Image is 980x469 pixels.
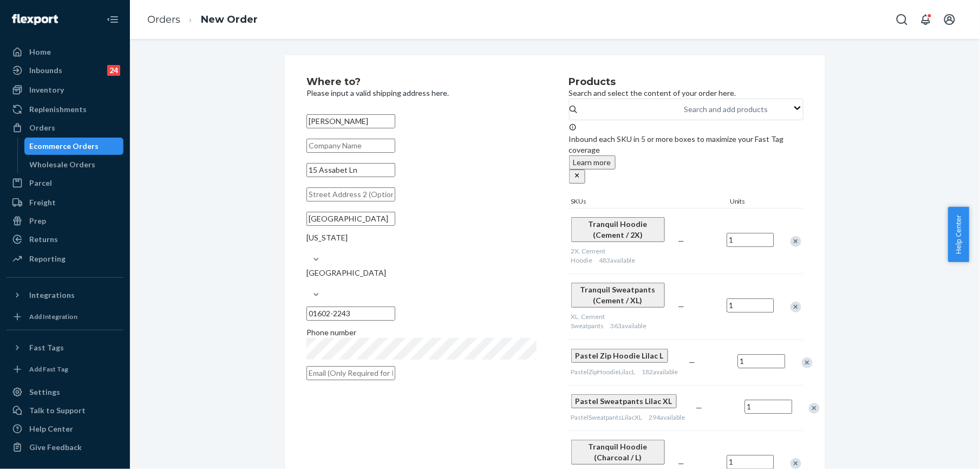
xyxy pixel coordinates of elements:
[306,243,308,254] input: [US_STATE]
[306,139,395,153] input: Company Name
[29,290,75,301] div: Integrations
[790,302,801,312] div: Remove Item
[306,366,395,380] input: Email (Only Required for International)
[939,9,961,30] button: Open account menu
[29,65,62,76] div: Inbounds
[727,455,774,469] input: Quantity
[30,141,99,152] div: Ecommerce Orders
[576,396,672,406] span: Pastel Sweatpants Lilac XL
[6,339,123,356] button: Fast Tags
[611,322,647,330] span: 363 available
[728,197,776,208] div: Units
[12,14,58,25] img: Flexport logo
[29,312,77,321] div: Add Integration
[29,364,68,374] div: Add Fast Tag
[24,156,124,173] a: Wholesale Orders
[6,250,123,268] a: Reporting
[915,9,937,30] button: Open notifications
[642,368,678,376] span: 182 available
[24,138,124,155] a: Ecommerce Orders
[201,14,258,25] a: New Order
[6,119,123,136] a: Orders
[891,9,913,30] button: Open Search Box
[649,413,685,421] span: 294 available
[29,387,60,398] div: Settings
[29,122,55,133] div: Orders
[599,256,636,264] span: 483 available
[306,278,308,289] input: [GEOGRAPHIC_DATA]
[147,14,180,25] a: Orders
[29,216,46,226] div: Prep
[306,268,537,278] div: [GEOGRAPHIC_DATA]
[678,459,684,468] span: —
[589,442,648,462] span: Tranquil Hoodie (Charcoal / L)
[6,231,123,248] a: Returns
[6,212,123,230] a: Prep
[696,403,703,412] span: —
[802,357,813,368] div: Remove Item
[6,62,123,79] a: Inbounds24
[678,236,684,245] span: —
[569,155,616,170] button: Learn more
[306,114,395,128] input: First & Last Name
[571,349,668,363] button: Pastel Zip Hoodie Lilac L
[571,217,665,242] button: Tranquil Hoodie (Cement / 2X)
[306,307,395,321] input: ZIP Code
[306,232,537,243] div: [US_STATE]
[29,342,64,353] div: Fast Tags
[809,403,820,414] div: Remove Item
[29,253,66,264] div: Reporting
[6,439,123,456] button: Give Feedback
[576,351,664,360] span: Pastel Zip Hoodie Lilac L
[6,286,123,304] button: Integrations
[29,197,56,208] div: Freight
[29,234,58,245] div: Returns
[745,400,793,414] input: Quantity
[29,47,51,57] div: Home
[689,357,696,367] span: —
[29,84,64,95] div: Inventory
[6,361,123,378] a: Add Fast Tag
[571,413,643,421] span: PastelSweatpantsLilacXL
[569,123,803,184] div: Inbound each SKU in 5 or more boxes to maximize your Fast Tag coverage
[6,101,123,118] a: Replenishments
[684,104,768,115] div: Search and add products
[29,442,82,453] div: Give Feedback
[6,383,123,401] a: Settings
[580,285,656,305] span: Tranquil Sweatpants (Cement / XL)
[107,65,120,76] div: 24
[306,212,395,226] input: City
[139,4,266,36] ol: breadcrumbs
[589,219,648,239] span: Tranquil Hoodie (Cement / 2X)
[569,77,803,88] h2: Products
[306,163,395,177] input: Street Address
[306,88,537,99] p: Please input a valid shipping address here.
[6,420,123,438] a: Help Center
[571,283,665,308] button: Tranquil Sweatpants (Cement / XL)
[790,236,801,247] div: Remove Item
[6,308,123,325] a: Add Integration
[738,354,786,368] input: Quantity
[571,440,665,465] button: Tranquil Hoodie (Charcoal / L)
[6,402,123,419] a: Talk to Support
[6,81,123,99] a: Inventory
[948,207,969,262] button: Help Center
[29,405,86,416] div: Talk to Support
[102,9,123,30] button: Close Navigation
[678,302,684,311] span: —
[790,458,801,469] div: Remove Item
[569,197,728,208] div: SKUs
[6,174,123,192] a: Parcel
[727,298,774,312] input: Quantity
[6,194,123,211] a: Freight
[727,233,774,247] input: Quantity
[6,43,123,61] a: Home
[29,104,87,115] div: Replenishments
[569,88,803,99] p: Search and select the content of your order here.
[29,178,52,188] div: Parcel
[569,170,585,184] button: close
[571,394,677,408] button: Pastel Sweatpants Lilac XL
[306,77,537,88] h2: Where to?
[571,247,606,264] span: 2X. Cement Hoodie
